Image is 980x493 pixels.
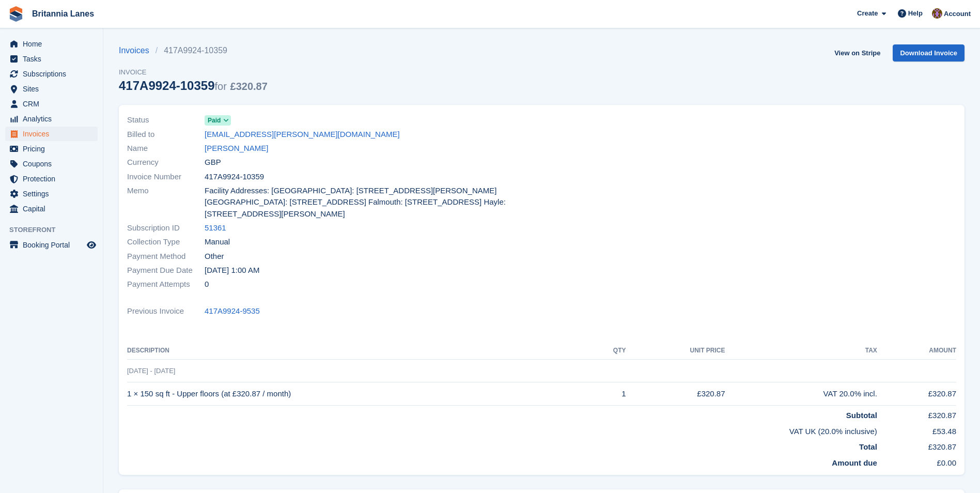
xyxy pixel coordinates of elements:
[23,52,85,66] span: Tasks
[5,97,98,111] a: menu
[830,44,884,61] a: View on Stripe
[127,279,205,290] span: Payment Attempts
[23,142,85,156] span: Pricing
[944,9,971,19] span: Account
[725,343,877,359] th: Tax
[877,406,956,422] td: £320.87
[932,8,942,19] img: Andy Collier
[5,238,98,252] a: menu
[877,343,956,359] th: Amount
[127,343,590,359] th: Description
[127,143,205,155] span: Name
[127,251,205,263] span: Payment Method
[205,279,209,290] span: 0
[205,171,264,183] span: 417A9924-10359
[5,157,98,171] a: menu
[119,79,268,93] div: 417A9924-10359
[127,157,205,168] span: Currency
[205,114,231,126] a: Paid
[85,239,98,251] a: Preview store
[5,187,98,201] a: menu
[626,343,725,359] th: Unit Price
[127,382,590,406] td: 1 × 150 sq ft - Upper floors (at £320.87 / month)
[127,236,205,248] span: Collection Type
[127,185,205,220] span: Memo
[127,422,877,438] td: VAT UK (20.0% inclusive)
[119,44,155,57] a: Invoices
[127,222,205,234] span: Subscription ID
[877,422,956,438] td: £53.48
[208,116,221,125] span: Paid
[5,37,98,51] a: menu
[119,67,268,78] span: Invoice
[23,187,85,201] span: Settings
[877,437,956,453] td: £320.87
[28,5,98,22] a: Britannia Lanes
[5,82,98,96] a: menu
[127,114,205,126] span: Status
[205,129,400,141] a: [EMAIL_ADDRESS][PERSON_NAME][DOMAIN_NAME]
[23,172,85,186] span: Protection
[215,81,227,92] span: for
[5,127,98,141] a: menu
[205,185,536,220] span: Facility Addresses: [GEOGRAPHIC_DATA]: [STREET_ADDRESS][PERSON_NAME] [GEOGRAPHIC_DATA]: [STREET_A...
[127,171,205,183] span: Invoice Number
[23,97,85,111] span: CRM
[119,44,268,57] nav: breadcrumbs
[893,44,965,61] a: Download Invoice
[5,172,98,186] a: menu
[205,157,221,168] span: GBP
[5,202,98,216] a: menu
[9,225,103,235] span: Storefront
[857,8,878,19] span: Create
[8,6,24,22] img: stora-icon-8386f47178a22dfd0bd8f6a31ec36ba5ce8667c1dd55bd0f319d3a0aa187defe.svg
[5,142,98,156] a: menu
[230,81,268,92] span: £320.87
[205,251,224,263] span: Other
[23,238,85,252] span: Booking Portal
[908,8,923,19] span: Help
[205,143,268,155] a: [PERSON_NAME]
[5,52,98,66] a: menu
[590,343,626,359] th: QTY
[23,37,85,51] span: Home
[127,129,205,141] span: Billed to
[127,265,205,276] span: Payment Due Date
[205,265,259,276] time: 2025-08-02 00:00:00 UTC
[205,236,230,248] span: Manual
[5,112,98,126] a: menu
[846,411,877,420] strong: Subtotal
[23,67,85,81] span: Subscriptions
[725,388,877,400] div: VAT 20.0% incl.
[23,127,85,141] span: Invoices
[205,222,226,234] a: 51361
[877,453,956,469] td: £0.00
[877,382,956,406] td: £320.87
[590,382,626,406] td: 1
[832,458,877,467] strong: Amount due
[5,67,98,81] a: menu
[127,305,205,317] span: Previous Invoice
[626,382,725,406] td: £320.87
[23,157,85,171] span: Coupons
[205,305,260,317] a: 417A9924-9535
[23,112,85,126] span: Analytics
[859,442,877,451] strong: Total
[23,82,85,96] span: Sites
[23,202,85,216] span: Capital
[127,367,175,375] span: [DATE] - [DATE]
